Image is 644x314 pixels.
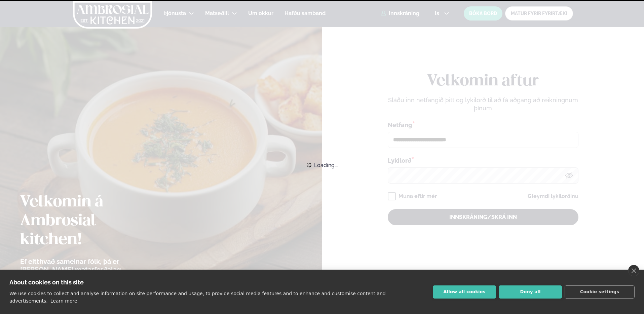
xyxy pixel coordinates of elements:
[499,285,562,299] button: Deny all
[314,158,338,172] span: Loading...
[9,279,84,286] strong: About cookies on this site
[565,285,635,299] button: Cookie settings
[50,298,77,304] a: Learn more
[433,285,496,299] button: Allow all cookies
[628,265,639,276] a: close
[9,291,386,304] p: We use cookies to collect and analyse information on site performance and usage, to provide socia...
